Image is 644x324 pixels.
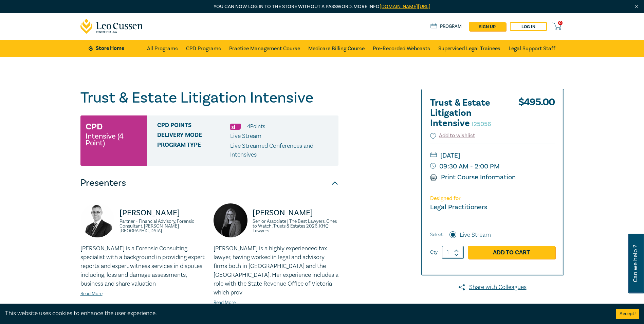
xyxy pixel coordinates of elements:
[229,40,300,57] a: Practice Management Course
[119,208,205,218] p: [PERSON_NAME]
[460,231,491,239] label: Live Stream
[157,122,230,131] span: CPD Points
[5,309,606,318] div: This website uses cookies to enhance the user experience.
[472,120,491,128] small: I25056
[230,142,333,159] p: Live Streamed Conferences and Intensives
[214,203,247,237] img: https://s3.ap-southeast-2.amazonaws.com/leo-cussen-store-production-content/Contacts/Laura%20Huss...
[442,246,464,259] input: 1
[214,300,236,306] a: Read More
[430,203,487,212] small: Legal Practitioners
[380,3,430,10] a: [DOMAIN_NAME][URL]
[80,291,103,297] a: Read More
[80,3,564,11] p: You can now log in to the store without a password. More info
[632,238,639,289] span: Can we help ?
[253,219,338,233] small: Senior Associate | The Best Lawyers, Ones to Watch, Trusts & Estates 2026, KHQ Lawyers
[469,22,506,31] a: sign up
[468,246,555,259] a: Add to Cart
[157,142,230,159] span: Program type
[80,203,114,237] img: https://s3.ap-southeast-2.amazonaws.com/leo-cussen-store-production-content/Contacts/Darryn%20Hoc...
[509,40,555,57] a: Legal Support Staff
[430,98,505,128] h2: Trust & Estate Litigation Intensive
[157,132,230,141] span: Delivery Mode
[430,249,438,256] label: Qty
[230,132,261,140] span: Live Stream
[430,195,555,202] p: Designed for
[80,244,205,288] p: [PERSON_NAME] is a Forensic Consulting specialist with a background in providing expert reports a...
[86,133,142,146] small: Intensive (4 Point)
[430,231,444,238] span: Select:
[430,173,516,182] a: Print Course Information
[89,44,136,52] a: Store Home
[430,132,475,140] button: Add to wishlist
[558,21,563,25] span: 0
[616,309,639,319] button: Accept cookies
[430,23,462,30] a: Program
[308,40,365,57] a: Medicare Billing Course
[438,40,500,57] a: Supervised Legal Trainees
[119,219,205,233] small: Partner - Financial Advisory, Forensic Consultant, [PERSON_NAME] [GEOGRAPHIC_DATA]
[230,124,241,130] img: Substantive Law
[247,122,265,131] li: 4 Point s
[147,40,178,57] a: All Programs
[86,121,103,133] h3: CPD
[80,89,338,107] h1: Trust & Estate Litigation Intensive
[510,22,547,31] a: Log in
[430,150,555,161] small: [DATE]
[186,40,221,57] a: CPD Programs
[421,283,564,292] a: Share with Colleagues
[373,40,430,57] a: Pre-Recorded Webcasts
[634,4,640,10] img: Close
[518,98,555,132] div: $ 495.00
[214,244,338,297] p: [PERSON_NAME] is a highly experienced tax lawyer, having worked in legal and advisory firms both ...
[430,161,555,172] small: 09:30 AM - 2:00 PM
[253,208,338,218] p: [PERSON_NAME]
[80,173,338,193] button: Presenters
